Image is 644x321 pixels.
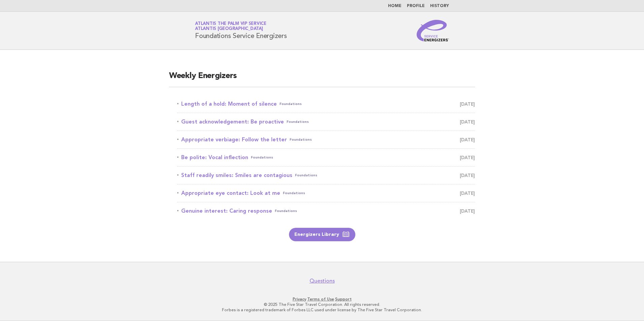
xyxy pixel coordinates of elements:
[116,296,528,302] p: · ·
[280,99,302,109] span: Foundations
[460,206,475,216] span: [DATE]
[460,171,475,180] span: [DATE]
[177,99,475,109] a: Length of a hold: Moment of silenceFoundations [DATE]
[430,4,449,8] a: History
[177,117,475,127] a: Guest acknowledgement: Be proactiveFoundations [DATE]
[295,171,317,180] span: Foundations
[177,171,475,180] a: Staff readily smiles: Smiles are contagiousFoundations [DATE]
[177,153,475,162] a: Be polite: Vocal inflectionFoundations [DATE]
[116,302,528,307] p: © 2025 The Five Star Travel Corporation. All rights reserved.
[169,71,475,87] h2: Weekly Energizers
[275,206,297,216] span: Foundations
[116,307,528,313] p: Forbes is a registered trademark of Forbes LLC used under license by The Five Star Travel Corpora...
[251,153,273,162] span: Foundations
[177,135,475,144] a: Appropriate verbiage: Follow the letterFoundations [DATE]
[407,4,425,8] a: Profile
[460,117,475,127] span: [DATE]
[287,117,309,127] span: Foundations
[283,188,305,198] span: Foundations
[195,22,287,39] h1: Foundations Service Energizers
[177,206,475,216] a: Genuine interest: Caring responseFoundations [DATE]
[460,135,475,144] span: [DATE]
[460,153,475,162] span: [DATE]
[289,228,355,241] a: Energizers Library
[335,297,352,301] a: Support
[460,99,475,109] span: [DATE]
[417,20,449,41] img: Service Energizers
[310,278,335,284] a: Questions
[460,188,475,198] span: [DATE]
[388,4,401,8] a: Home
[195,27,263,31] span: Atlantis [GEOGRAPHIC_DATA]
[195,22,266,31] a: Atlantis The Palm VIP ServiceAtlantis [GEOGRAPHIC_DATA]
[293,297,306,301] a: Privacy
[307,297,334,301] a: Terms of Use
[290,135,312,144] span: Foundations
[177,188,475,198] a: Appropriate eye contact: Look at meFoundations [DATE]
